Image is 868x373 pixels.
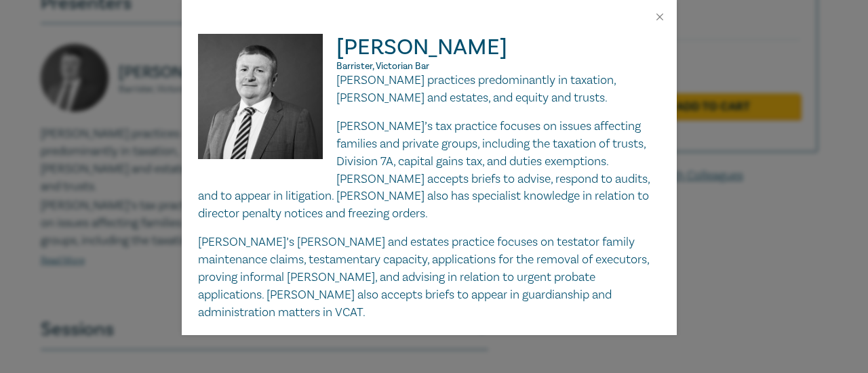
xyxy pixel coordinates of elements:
[336,60,429,72] span: Barrister, Victorian Bar
[198,34,337,173] img: Adam Craig
[198,34,660,72] h2: [PERSON_NAME]
[654,11,666,23] button: Close
[198,72,660,107] p: [PERSON_NAME] practices predominantly in taxation, [PERSON_NAME] and estates, and equity and trusts.
[198,118,660,223] p: [PERSON_NAME]’s tax practice focuses on issues affecting families and private groups, including t...
[198,234,660,322] p: [PERSON_NAME]’s [PERSON_NAME] and estates practice focuses on testator family maintenance claims,...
